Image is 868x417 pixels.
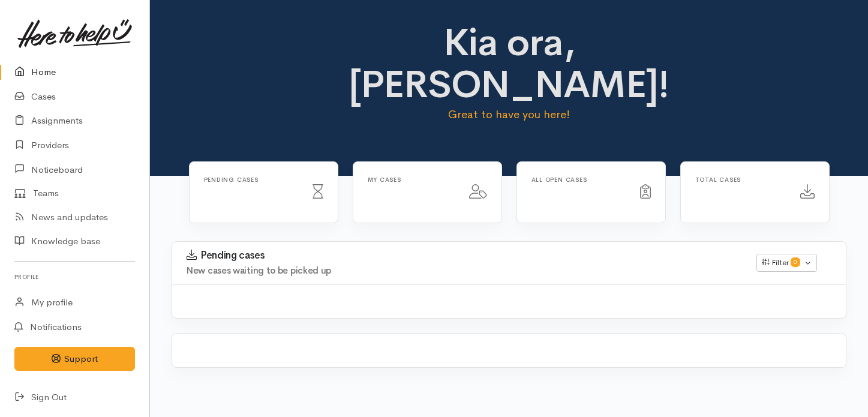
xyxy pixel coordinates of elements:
[14,269,135,285] h6: Profile
[204,176,298,183] h6: Pending cases
[531,176,626,183] h6: All Open cases
[14,347,135,371] button: Support
[187,266,742,276] h4: New cases waiting to be picked up
[368,176,455,183] h6: My cases
[695,176,786,183] h6: Total cases
[187,250,742,262] h3: Pending cases
[791,257,800,267] span: 0
[344,106,674,123] p: Great to have you here!
[344,22,674,106] h1: Kia ora, [PERSON_NAME]!
[756,254,817,272] button: Filter0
